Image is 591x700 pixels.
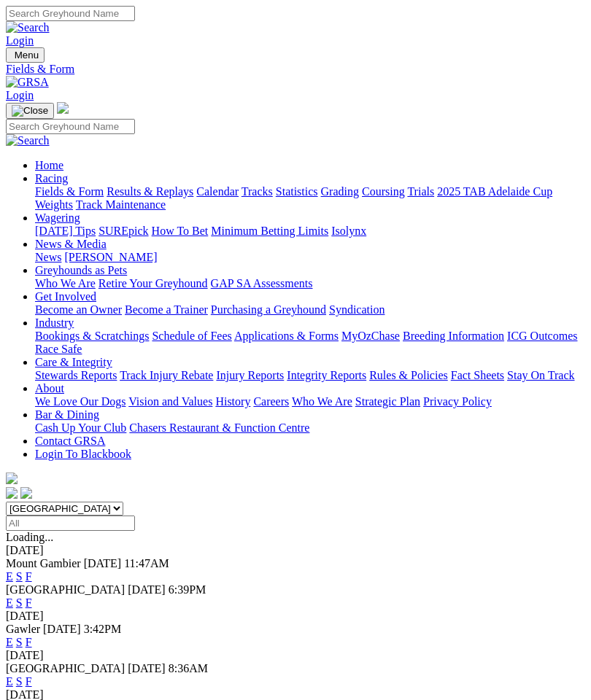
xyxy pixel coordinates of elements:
span: [GEOGRAPHIC_DATA] [6,583,125,596]
a: Tracks [242,185,273,198]
a: Fields & Form [6,63,585,76]
a: Race Safe [35,343,82,355]
a: Integrity Reports [287,369,366,381]
a: Fact Sheets [451,369,504,381]
a: Isolynx [331,225,366,237]
a: S [16,675,23,688]
button: Toggle navigation [6,103,54,119]
span: [DATE] [128,662,166,674]
a: Wagering [35,211,80,224]
a: Purchasing a Greyhound [211,303,326,316]
a: Syndication [329,303,385,316]
span: [DATE] [43,623,81,635]
img: Search [6,134,50,147]
div: Care & Integrity [35,369,585,382]
a: Strategic Plan [355,395,420,408]
a: F [26,636,32,648]
a: Industry [35,316,74,329]
span: [DATE] [128,583,166,596]
a: Login [6,89,34,101]
div: About [35,395,585,408]
a: SUREpick [98,225,148,237]
a: Careers [253,395,289,408]
a: F [26,596,32,609]
a: About [35,382,64,394]
a: E [6,636,13,648]
span: 8:36AM [169,662,208,674]
a: Login [6,34,34,47]
a: Privacy Policy [423,395,492,408]
img: logo-grsa-white.png [57,102,69,114]
a: Trials [407,185,434,198]
a: Results & Replays [107,185,193,198]
a: E [6,596,13,609]
a: Racing [35,172,68,184]
a: Become an Owner [35,303,122,316]
span: Gawler [6,623,40,635]
a: [PERSON_NAME] [64,251,157,263]
a: Contact GRSA [35,435,105,447]
a: Rules & Policies [369,369,448,381]
img: facebook.svg [6,487,18,499]
a: Who We Are [35,277,96,289]
a: News [35,251,61,263]
span: [DATE] [84,557,122,569]
a: History [215,395,250,408]
div: Industry [35,330,585,356]
span: Mount Gambier [6,557,81,569]
span: Loading... [6,531,53,543]
img: GRSA [6,76,49,89]
div: [DATE] [6,649,585,662]
input: Search [6,6,135,21]
img: Close [12,105,48,117]
a: Fields & Form [35,185,104,198]
a: Stay On Track [507,369,574,381]
a: E [6,675,13,688]
span: 11:47AM [124,557,169,569]
div: Get Involved [35,303,585,316]
a: MyOzChase [341,330,400,342]
a: News & Media [35,238,107,250]
a: Breeding Information [403,330,504,342]
a: Track Maintenance [76,198,166,211]
a: S [16,636,23,648]
a: Login To Blackbook [35,448,131,460]
a: S [16,570,23,583]
a: Care & Integrity [35,356,112,368]
a: We Love Our Dogs [35,395,125,408]
a: F [26,675,32,688]
a: Who We Are [292,395,352,408]
a: F [26,570,32,583]
img: Search [6,21,50,34]
a: Stewards Reports [35,369,117,381]
div: Greyhounds as Pets [35,277,585,290]
button: Toggle navigation [6,47,45,63]
span: Menu [15,50,39,61]
a: Become a Trainer [125,303,208,316]
span: 6:39PM [169,583,206,596]
a: Schedule of Fees [152,330,231,342]
span: [GEOGRAPHIC_DATA] [6,662,125,674]
div: [DATE] [6,610,585,623]
a: Injury Reports [216,369,284,381]
div: Racing [35,185,585,211]
a: S [16,596,23,609]
input: Select date [6,516,135,531]
a: Retire Your Greyhound [98,277,208,289]
a: Minimum Betting Limits [211,225,328,237]
a: Statistics [276,185,318,198]
a: Vision and Values [128,395,212,408]
a: Coursing [362,185,405,198]
a: Greyhounds as Pets [35,264,127,276]
div: [DATE] [6,544,585,557]
a: E [6,570,13,583]
a: Cash Up Your Club [35,421,126,434]
img: twitter.svg [20,487,32,499]
img: logo-grsa-white.png [6,472,18,484]
a: Chasers Restaurant & Function Centre [129,421,309,434]
a: Applications & Forms [234,330,339,342]
div: News & Media [35,251,585,264]
div: Wagering [35,225,585,238]
a: Home [35,159,63,171]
